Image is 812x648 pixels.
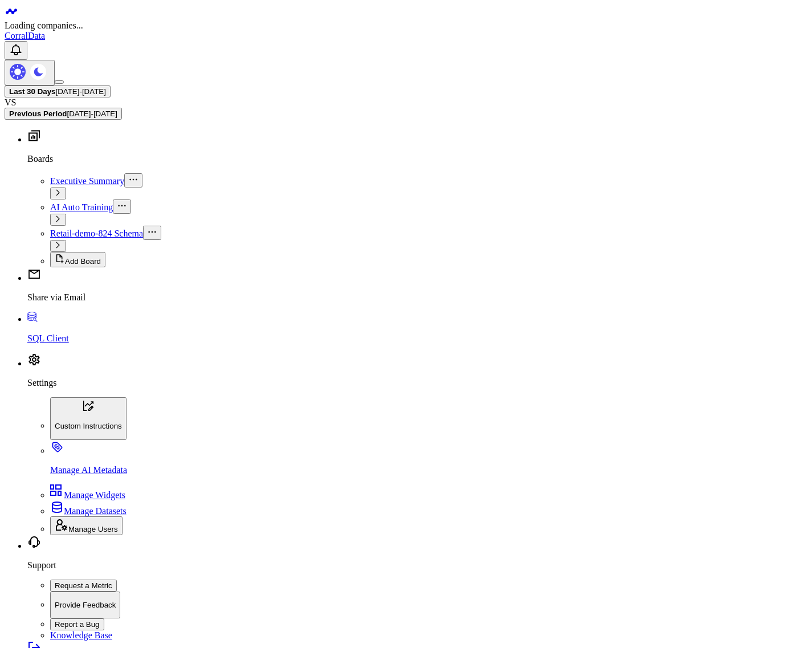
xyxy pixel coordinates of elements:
a: Retail-demo-824 Schema [50,229,143,238]
button: Custom Instructions [50,397,127,440]
div: VS [5,97,807,108]
div: Loading companies... [5,21,807,31]
span: [DATE] - [DATE] [56,87,106,96]
a: Manage Datasets [50,506,127,516]
button: Last 30 Days[DATE]-[DATE] [5,85,111,97]
p: Support [27,560,807,570]
a: Knowledge Base [50,630,112,640]
span: [DATE] - [DATE] [67,109,117,118]
button: Provide Feedback [50,592,120,619]
a: CorralData [5,31,45,40]
b: Previous Period [9,109,67,118]
a: Manage Widgets [50,490,125,500]
button: Manage Users [50,516,123,535]
span: Manage Datasets [64,506,127,516]
p: Custom Instructions [55,422,122,430]
button: Previous Period[DATE]-[DATE] [5,108,122,120]
span: Manage Widgets [64,490,125,500]
p: Settings [27,378,807,388]
p: Share via Email [27,292,807,303]
button: Add Board [50,252,105,267]
p: Boards [27,154,807,164]
a: Executive Summary [50,176,124,186]
p: Manage AI Metadata [50,465,807,475]
button: Report a Bug [50,618,104,630]
a: SQL Client [27,314,807,344]
a: Manage AI Metadata [50,446,807,475]
span: Manage Users [68,525,118,533]
a: AI Auto Training [50,202,113,212]
b: Last 30 Days [9,87,56,96]
button: Request a Metric [50,580,117,592]
p: Provide Feedback [55,601,116,609]
p: SQL Client [27,333,807,344]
